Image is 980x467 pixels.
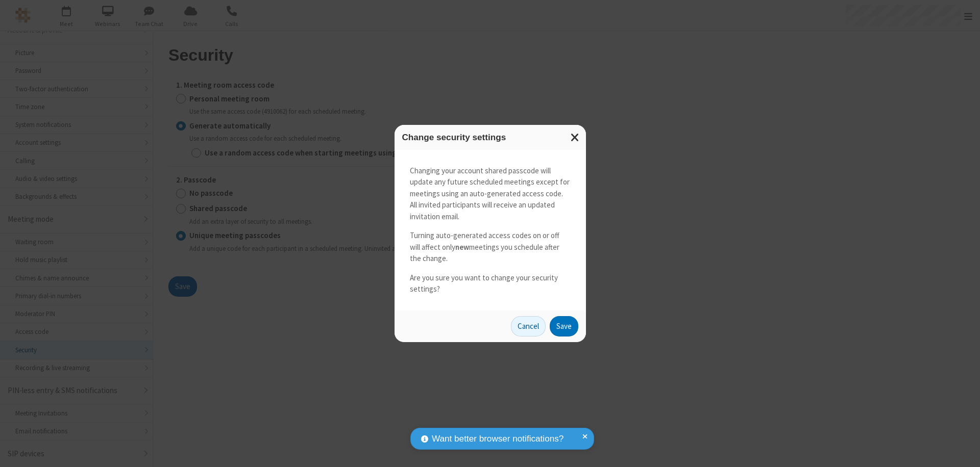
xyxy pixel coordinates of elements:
[410,272,571,295] p: Are you sure you want to change your security settings?
[402,133,578,142] h3: Change security settings
[550,316,578,336] button: Save
[410,165,571,223] p: Changing your account shared passcode will update any future scheduled meetings except for meetin...
[432,432,563,446] span: Want better browser notifications?
[410,230,571,265] p: Turning auto-generated access codes on or off will affect only meetings you schedule after the ch...
[455,242,469,252] strong: new
[511,316,546,336] button: Cancel
[565,125,586,150] button: Close modal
